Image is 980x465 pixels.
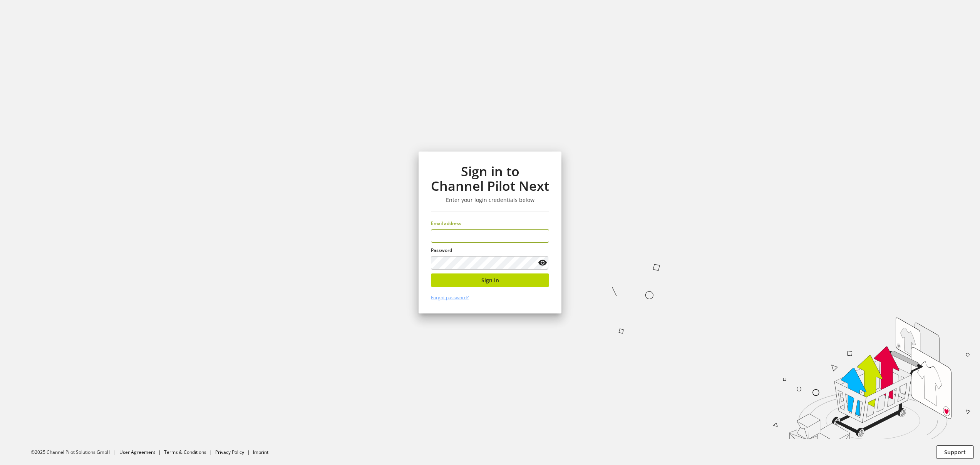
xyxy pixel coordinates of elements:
[481,276,499,284] span: Sign in
[431,273,549,287] button: Sign in
[431,220,461,227] span: Email address
[431,247,452,253] span: Password
[253,449,268,455] a: Imprint
[944,448,966,456] span: Support
[936,445,974,459] button: Support
[431,294,469,301] a: Forgot password?
[119,449,155,455] a: User Agreement
[431,197,549,203] h3: Enter your login credentials below
[164,449,206,455] a: Terms & Conditions
[215,449,244,455] a: Privacy Policy
[431,164,549,193] h1: Sign in to Channel Pilot Next
[31,449,119,456] li: ©2025 Channel Pilot Solutions GmbH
